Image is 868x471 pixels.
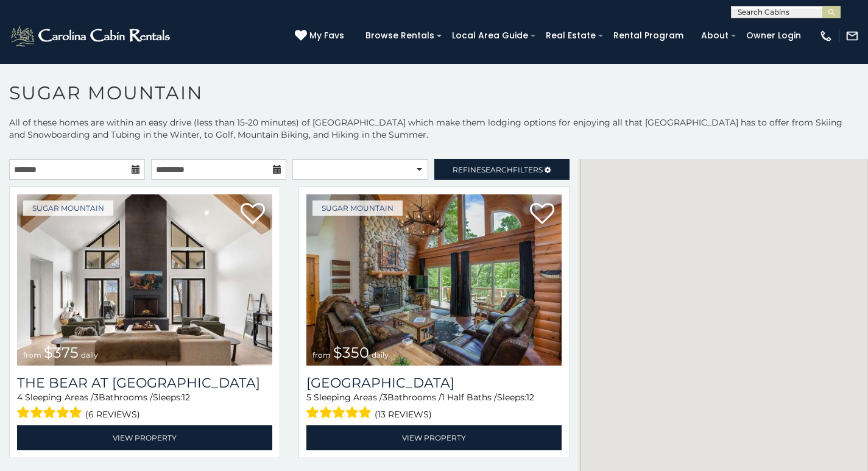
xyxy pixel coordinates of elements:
a: Add to favorites [530,202,554,227]
span: (6 reviews) [85,406,140,422]
a: RefineSearchFilters [434,159,570,180]
span: 12 [182,392,190,403]
span: 1 Half Baths / [442,392,497,403]
a: Owner Login [740,26,807,45]
a: Sugar Mountain [312,200,403,216]
img: mail-regular-white.png [845,29,859,43]
a: View Property [306,425,562,450]
a: Rental Program [607,26,690,45]
a: Local Area Guide [446,26,534,45]
a: Add to favorites [241,202,265,227]
a: [GEOGRAPHIC_DATA] [306,375,562,391]
img: 1714387646_thumbnail.jpeg [17,194,272,366]
a: from $375 daily [17,194,272,366]
h3: Grouse Moor Lodge [306,375,562,391]
span: Refine Filters [453,165,543,174]
div: Sleeping Areas / Bathrooms / Sleeps: [306,391,562,422]
a: Sugar Mountain [23,200,113,216]
div: Sleeping Areas / Bathrooms / Sleeps: [17,391,272,422]
span: (13 reviews) [375,406,432,422]
span: from [23,350,41,359]
span: daily [81,350,98,359]
span: 3 [94,392,99,403]
span: 5 [306,392,311,403]
span: from [312,350,331,359]
span: 12 [526,392,534,403]
a: Real Estate [540,26,602,45]
a: My Favs [295,29,347,43]
span: $350 [333,344,369,361]
span: $375 [44,344,79,361]
a: Browse Rentals [359,26,440,45]
span: My Favs [309,29,344,42]
img: 1714398141_thumbnail.jpeg [306,194,562,366]
span: 4 [17,392,23,403]
span: daily [372,350,389,359]
span: 3 [383,392,387,403]
span: Search [481,165,513,174]
img: White-1-2.png [9,24,174,48]
a: from $350 daily [306,194,562,366]
a: The Bear At [GEOGRAPHIC_DATA] [17,375,272,391]
img: phone-regular-white.png [819,29,833,43]
a: View Property [17,425,272,450]
h3: The Bear At Sugar Mountain [17,375,272,391]
a: About [695,26,735,45]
